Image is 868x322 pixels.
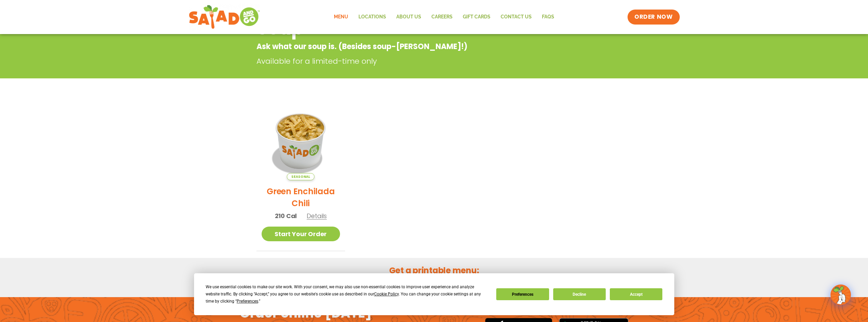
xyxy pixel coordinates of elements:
nav: Menu [329,9,559,25]
img: wpChatIcon [831,285,850,304]
span: 210 Cal [275,211,297,220]
span: Seasonal [287,173,314,180]
a: About Us [391,9,426,25]
span: Cookie Policy [374,292,399,296]
a: Careers [426,9,458,25]
h2: Get a printable menu: [256,264,612,276]
img: Product photo for Green Enchilada Chili [262,102,340,180]
button: Preferences [496,288,549,300]
p: Ask what our soup is. (Besides soup-[PERSON_NAME]!) [256,41,557,52]
button: Decline [553,288,606,300]
a: Locations [353,9,391,25]
a: FAQs [537,9,559,25]
span: Preferences [237,299,258,304]
button: Accept [610,288,662,300]
a: GIFT CARDS [458,9,496,25]
div: We use essential cookies to make our site work. With your consent, we may also use non-essential ... [206,283,488,305]
h2: Green Enchilada Chili [262,185,340,209]
p: Available for a limited-time only [256,56,560,67]
a: Contact Us [496,9,537,25]
span: ORDER NOW [634,13,673,21]
span: Details [307,212,327,220]
a: ORDER NOW [628,10,679,25]
div: Cookie Consent Prompt [194,273,674,315]
a: Menu [329,9,353,25]
a: Start Your Order [262,227,340,241]
img: new-SAG-logo-768×292 [189,3,261,31]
